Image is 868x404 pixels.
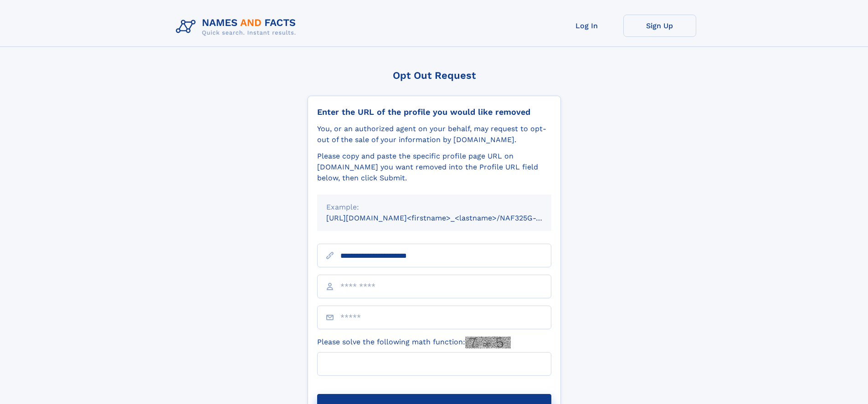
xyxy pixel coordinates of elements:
small: [URL][DOMAIN_NAME]<firstname>_<lastname>/NAF325G-xxxxxxxx [326,214,569,222]
a: Log In [550,15,623,37]
a: Sign Up [623,15,696,37]
div: Please copy and paste the specific profile page URL on [DOMAIN_NAME] you want removed into the Pr... [317,151,551,184]
div: You, or an authorized agent on your behalf, may request to opt-out of the sale of your informatio... [317,123,551,145]
label: Please solve the following math function: [317,337,511,348]
div: Example: [326,202,542,213]
img: Logo Names and Facts [172,15,303,39]
div: Opt Out Request [308,70,561,81]
div: Enter the URL of the profile you would like removed [317,107,551,117]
